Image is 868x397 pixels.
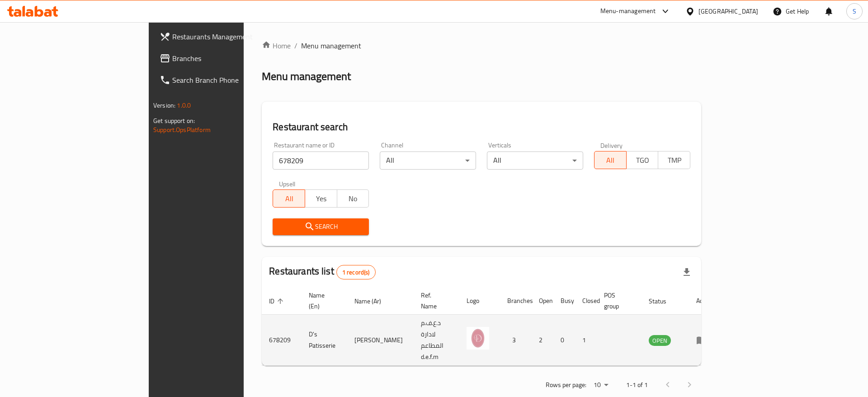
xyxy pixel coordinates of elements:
th: Busy [553,287,575,315]
span: TMP [662,154,687,167]
span: Get support on: [153,115,195,127]
span: Ref. Name [421,290,448,312]
h2: Restaurant search [273,120,690,134]
span: No [341,192,366,205]
span: Branches [172,53,287,64]
button: All [273,189,305,208]
a: Support.OpsPlatform [153,124,211,136]
td: د.ع.ف.م لادارة المطاعم d.e.f.m [414,315,459,366]
span: S [853,6,856,16]
div: Rows per page: [590,378,612,392]
span: OPEN [649,336,671,346]
span: Status [649,296,678,307]
table: enhanced table [262,287,720,366]
span: POS group [604,290,631,312]
th: Branches [500,287,532,315]
nav: breadcrumb [262,40,701,51]
div: Export file [676,261,698,283]
div: Total records count [336,265,376,279]
span: Search Branch Phone [172,75,287,85]
button: Yes [305,189,337,208]
span: Search [280,221,362,232]
td: 1 [575,315,597,366]
h2: Restaurants list [269,265,375,279]
td: 0 [553,315,575,366]
img: D's Patisserie [467,327,489,350]
span: All [277,192,302,205]
button: All [594,151,627,169]
input: Search for restaurant name or ID.. [273,151,369,170]
button: No [337,189,369,208]
td: 2 [532,315,553,366]
div: All [487,151,583,170]
span: Restaurants Management [172,31,287,42]
h2: Menu management [262,69,351,84]
button: TMP [658,151,690,169]
td: [PERSON_NAME] [347,315,414,366]
li: / [294,40,297,51]
div: OPEN [649,335,671,346]
span: Name (Ar) [354,296,393,307]
a: Search Branch Phone [152,69,294,91]
a: Branches [152,47,294,69]
div: [GEOGRAPHIC_DATA] [698,6,758,16]
span: Version: [153,99,175,111]
td: 3 [500,315,532,366]
p: Rows per page: [546,379,586,391]
button: TGO [626,151,659,169]
th: Action [689,287,720,315]
th: Open [532,287,553,315]
span: 1 record(s) [337,268,375,277]
th: Logo [459,287,500,315]
button: Search [273,218,369,235]
div: Menu [696,335,713,345]
span: TGO [630,154,655,167]
span: Yes [309,192,334,205]
label: Upsell [279,180,296,187]
div: Menu-management [600,6,656,17]
span: All [598,154,623,167]
span: ID [269,296,286,307]
span: Menu management [301,40,361,51]
span: Name (En) [309,290,336,312]
td: D's Patisserie [302,315,347,366]
th: Closed [575,287,597,315]
p: 1-1 of 1 [626,379,648,391]
span: 1.0.0 [177,99,191,111]
label: Delivery [600,142,623,148]
div: All [380,151,476,170]
a: Restaurants Management [152,26,294,47]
